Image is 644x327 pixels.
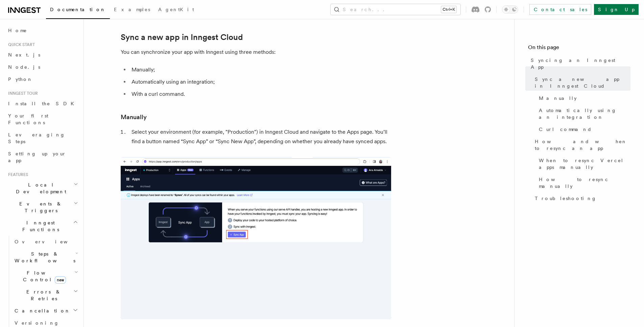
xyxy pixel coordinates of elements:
[5,61,79,73] a: Node.js
[5,110,79,129] a: Your first Functions
[121,32,243,42] a: Sync a new app in Inngest Cloud
[129,77,391,87] li: Automatically using an integration;
[539,107,630,121] span: Automatically using an integration
[539,157,630,171] span: When to resync Vercel apps manually
[129,65,391,74] li: Manually;
[15,320,59,326] span: Versioning
[12,288,73,302] span: Errors & Retries
[154,2,198,18] a: AgentKit
[12,307,70,314] span: Cancellation
[5,42,35,47] span: Quick start
[532,192,630,204] a: Troubleshooting
[536,154,630,173] a: When to resync Vercel apps manually
[536,123,630,135] a: Curl command
[12,236,79,248] a: Overview
[539,126,592,133] span: Curl command
[5,91,38,96] span: Inngest tour
[594,4,639,15] a: Sign Up
[110,2,154,18] a: Examples
[50,7,106,12] span: Documentation
[536,104,630,123] a: Automatically using an integration
[46,2,110,19] a: Documentation
[8,113,48,125] span: Your first Functions
[5,148,79,167] a: Setting up your app
[532,73,630,92] a: Sync a new app in Inngest Cloud
[502,5,518,14] button: Toggle dark mode
[331,4,460,15] button: Search...Ctrl+K
[5,179,79,198] button: Local Development
[8,101,78,106] span: Install the SDK
[535,138,630,152] span: How and when to resync an app
[8,132,65,144] span: Leveraging Steps
[5,24,79,37] a: Home
[12,286,79,305] button: Errors & Retries
[539,95,577,102] span: Manually
[5,200,74,214] span: Events & Triggers
[529,4,591,15] a: Contact sales
[536,92,630,104] a: Manually
[5,49,79,61] a: Next.js
[12,305,79,317] button: Cancellation
[158,7,194,12] span: AgentKit
[528,54,630,73] a: Syncing an Inngest App
[129,127,391,146] li: Select your environment (for example, "Production") in Inngest Cloud and navigate to the Apps pag...
[535,195,597,202] span: Troubleshooting
[441,6,456,13] kbd: Ctrl+K
[8,64,40,70] span: Node.js
[12,269,74,283] span: Flow Control
[12,248,79,267] button: Steps & Workflows
[5,219,73,233] span: Inngest Functions
[8,77,33,82] span: Python
[5,198,79,217] button: Events & Triggers
[8,52,40,58] span: Next.js
[528,43,630,54] h4: On this page
[129,89,391,99] li: With a curl command.
[121,112,147,122] a: Manually
[532,135,630,154] a: How and when to resync an app
[121,157,391,319] img: Inngest Cloud screen with sync App button when you have no apps synced yet
[5,97,79,110] a: Install the SDK
[5,181,74,195] span: Local Development
[5,172,28,177] span: Features
[536,173,630,192] a: How to resync manually
[12,250,75,264] span: Steps & Workflows
[5,129,79,148] a: Leveraging Steps
[8,27,27,34] span: Home
[15,239,84,244] span: Overview
[539,176,630,190] span: How to resync manually
[531,57,630,70] span: Syncing an Inngest App
[5,217,79,236] button: Inngest Functions
[8,151,66,163] span: Setting up your app
[55,276,66,284] span: new
[5,73,79,85] a: Python
[535,76,630,89] span: Sync a new app in Inngest Cloud
[114,7,150,12] span: Examples
[121,47,391,57] p: You can synchronize your app with Inngest using three methods:
[12,267,79,286] button: Flow Controlnew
